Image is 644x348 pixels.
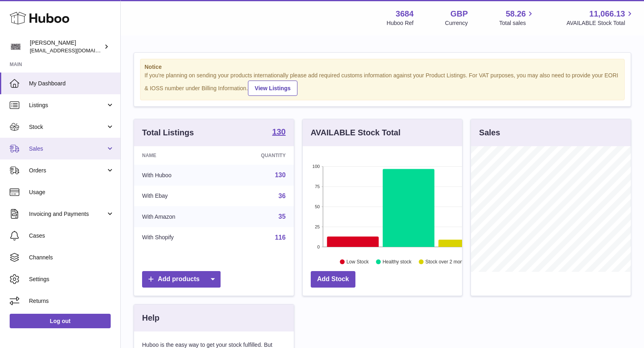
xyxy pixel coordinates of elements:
[29,101,106,109] span: Listings
[144,72,620,96] div: If you're planning on sending your products internationally please add required customs informati...
[29,167,106,174] span: Orders
[387,19,414,27] div: Huboo Ref
[347,259,369,265] text: Low Stock
[142,313,159,323] h3: Help
[589,8,625,19] span: 11,066.13
[479,127,500,138] h3: Sales
[10,41,22,53] img: theinternationalventure@gmail.com
[279,193,286,199] a: 36
[134,186,221,207] td: With Ebay
[134,146,221,165] th: Name
[144,63,620,71] strong: Notice
[312,164,320,169] text: 100
[29,145,106,153] span: Sales
[29,80,114,87] span: My Dashboard
[134,227,221,248] td: With Shopify
[279,213,286,220] a: 35
[275,234,286,241] a: 116
[142,271,221,288] a: Add products
[30,47,118,54] span: [EMAIL_ADDRESS][DOMAIN_NAME]
[29,123,106,131] span: Stock
[29,297,114,305] span: Returns
[315,204,320,209] text: 50
[29,275,114,283] span: Settings
[134,165,221,186] td: With Huboo
[311,271,355,288] a: Add Stock
[499,8,535,27] a: 58.26 Total sales
[134,206,221,227] td: With Amazon
[315,224,320,229] text: 25
[445,19,468,27] div: Currency
[450,8,468,19] strong: GBP
[311,127,400,138] h3: AVAILABLE Stock Total
[30,39,102,54] div: [PERSON_NAME]
[272,128,285,136] strong: 130
[499,19,535,27] span: Total sales
[29,254,114,261] span: Channels
[382,259,412,265] text: Healthy stock
[566,8,634,27] a: 11,066.13 AVAILABLE Stock Total
[566,19,634,27] span: AVAILABLE Stock Total
[275,172,286,178] a: 130
[248,81,297,96] a: View Listings
[29,232,114,240] span: Cases
[29,188,114,196] span: Usage
[142,127,194,138] h3: Total Listings
[317,244,320,249] text: 0
[315,184,320,189] text: 75
[425,259,469,265] text: Stock over 2 months
[10,314,111,328] a: Log out
[29,210,106,218] span: Invoicing and Payments
[506,8,526,19] span: 58.26
[221,146,294,165] th: Quantity
[396,8,414,19] strong: 3684
[272,128,285,137] a: 130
